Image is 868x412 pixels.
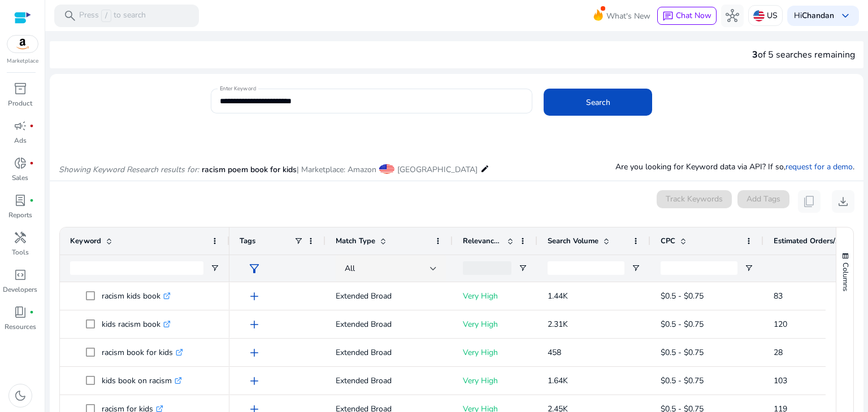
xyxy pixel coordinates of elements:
[210,264,219,273] button: Open Filter Menu
[774,319,787,330] span: 120
[14,268,27,282] span: code_blocks
[767,6,778,25] p: US
[548,236,598,246] span: Search Volume
[79,10,146,22] p: Press to search
[14,119,27,133] span: campaign
[59,164,199,175] i: Showing Keyword Research results for:
[240,236,255,246] span: Tags
[661,375,704,386] span: $0.5 - $0.75
[14,156,27,170] span: donut_small
[661,236,675,246] span: CPC
[839,9,852,23] span: keyboard_arrow_down
[544,89,652,116] button: Search
[29,198,34,203] span: fiber_manual_record
[463,369,527,392] p: Very High
[548,261,624,275] input: Search Volume Filter Input
[63,9,77,23] span: search
[5,322,36,332] p: Resources
[606,6,650,26] span: What's New
[14,135,27,146] p: Ads
[676,10,711,21] span: Chat Now
[726,9,739,23] span: hub
[548,291,568,301] span: 1.44K
[248,374,261,388] span: add
[631,264,640,273] button: Open Filter Menu
[336,236,375,246] span: Match Type
[8,98,32,108] p: Product
[840,262,850,291] span: Columns
[101,10,111,22] span: /
[14,389,27,402] span: dark_mode
[248,262,261,275] span: filter_alt
[744,264,753,273] button: Open Filter Menu
[14,231,27,244] span: handyman
[345,263,355,274] span: All
[3,284,37,295] p: Developers
[752,48,855,62] div: of 5 searches remaining
[70,261,203,275] input: Keyword Filter Input
[794,12,834,20] p: Hi
[661,261,737,275] input: CPC Filter Input
[518,264,527,273] button: Open Filter Menu
[14,305,27,319] span: book_4
[774,347,783,358] span: 28
[29,161,34,165] span: fiber_manual_record
[336,284,442,308] p: Extended Broad
[297,164,376,175] span: | Marketplace: Amazon
[661,319,704,330] span: $0.5 - $0.75
[480,162,489,176] mat-icon: edit
[102,284,171,308] p: racism kids book
[14,194,27,207] span: lab_profile
[248,290,261,303] span: add
[14,82,27,95] span: inventory_2
[70,236,101,246] span: Keyword
[7,36,38,52] img: amazon.svg
[832,190,854,213] button: download
[202,164,297,175] span: racism poem book for kids
[548,319,568,330] span: 2.31K
[29,310,34,314] span: fiber_manual_record
[615,161,854,173] p: Are you looking for Keyword data via API? If so, .
[753,10,765,21] img: us.svg
[802,10,834,21] b: Chandan
[7,57,38,65] p: Marketplace
[586,97,610,108] span: Search
[102,369,182,392] p: kids book on racism
[657,7,717,25] button: chatChat Now
[336,313,442,336] p: Extended Broad
[12,247,29,257] p: Tools
[8,210,32,220] p: Reports
[463,236,502,246] span: Relevance Score
[463,313,527,336] p: Very High
[785,161,853,172] a: request for a demo
[29,124,34,128] span: fiber_manual_record
[661,347,704,358] span: $0.5 - $0.75
[548,375,568,386] span: 1.64K
[836,195,850,208] span: download
[102,341,183,364] p: racism book for kids
[102,313,171,336] p: kids racism book
[774,291,783,301] span: 83
[248,318,261,331] span: add
[774,375,787,386] span: 103
[248,346,261,360] span: add
[397,164,478,175] span: [GEOGRAPHIC_DATA]
[661,291,704,301] span: $0.5 - $0.75
[752,49,758,61] span: 3
[220,85,256,93] mat-label: Enter Keyword
[463,284,527,308] p: Very High
[336,369,442,392] p: Extended Broad
[662,11,674,22] span: chat
[463,341,527,364] p: Very High
[336,341,442,364] p: Extended Broad
[548,347,561,358] span: 458
[12,173,28,183] p: Sales
[721,5,744,27] button: hub
[774,236,841,246] span: Estimated Orders/Month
